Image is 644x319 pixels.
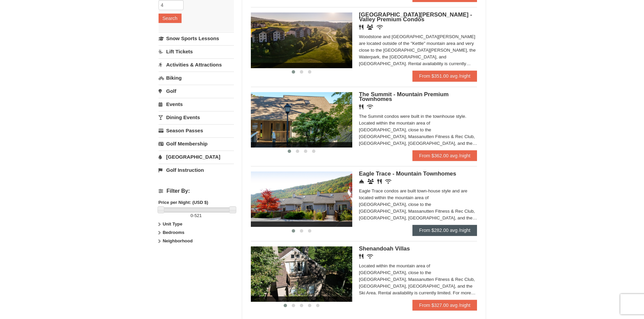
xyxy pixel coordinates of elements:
strong: Unit Type [163,221,182,227]
a: Golf Membership [159,137,234,150]
i: Wireless Internet (free) [367,254,373,259]
span: 521 [194,213,202,218]
a: Golf [159,85,234,97]
span: 0 [191,213,193,218]
div: Woodstone and [GEOGRAPHIC_DATA][PERSON_NAME] are located outside of the "Kettle" mountain area an... [359,33,477,67]
a: From $282.00 avg /night [412,225,477,236]
i: Concierge Desk [359,179,364,184]
strong: Bedrooms [163,230,184,235]
span: Eagle Trace - Mountain Townhomes [359,170,456,177]
span: The Summit - Mountain Premium Townhomes [359,91,449,102]
a: [GEOGRAPHIC_DATA] [159,151,234,163]
button: Search [159,14,182,23]
a: Events [159,98,234,110]
label: - [159,212,234,219]
div: Located within the mountain area of [GEOGRAPHIC_DATA], close to the [GEOGRAPHIC_DATA], Massanutte... [359,263,477,296]
strong: Neighborhood [163,238,193,243]
span: Shenandoah Villas [359,245,410,252]
i: Restaurant [377,179,382,184]
i: Restaurant [359,25,363,30]
a: Golf Instruction [159,164,234,176]
i: Restaurant [359,254,363,259]
i: Wireless Internet (free) [385,179,391,184]
div: The Summit condos were built in the townhouse style. Located within the mountain area of [GEOGRAP... [359,113,477,147]
i: Wireless Internet (free) [367,104,373,109]
a: Season Passes [159,124,234,137]
i: Wireless Internet (free) [377,25,383,30]
h4: Filter By: [159,188,234,194]
a: From $351.00 avg /night [412,71,477,81]
i: Restaurant [359,104,363,109]
span: [GEOGRAPHIC_DATA][PERSON_NAME] - Valley Premium Condos [359,11,472,23]
a: Lift Tickets [159,45,234,58]
a: From $327.00 avg /night [412,300,477,311]
a: Snow Sports Lessons [159,32,234,45]
a: Biking [159,72,234,84]
i: Banquet Facilities [367,25,373,30]
a: From $362.00 avg /night [412,150,477,161]
strong: Price per Night: (USD $) [159,200,208,205]
div: Eagle Trace condos are built town-house style and are located within the mountain area of [GEOGRA... [359,188,477,221]
a: Activities & Attractions [159,58,234,71]
i: Conference Facilities [367,179,374,184]
a: Dining Events [159,111,234,124]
